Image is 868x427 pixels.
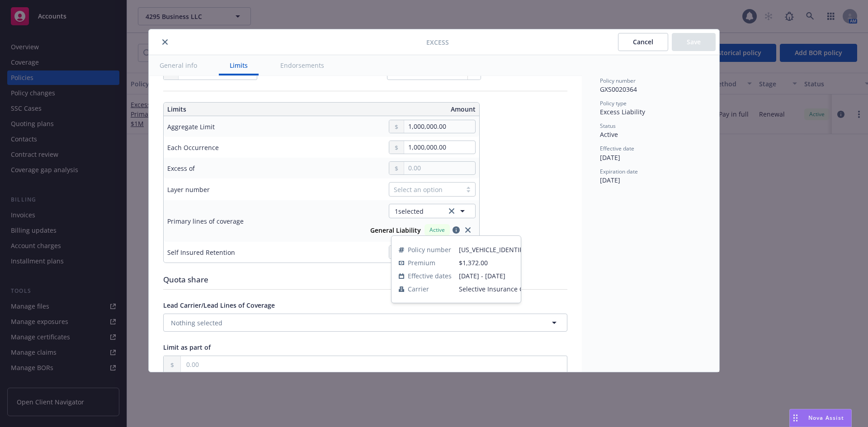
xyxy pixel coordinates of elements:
button: close [160,37,170,47]
span: Excess Liability [600,108,645,116]
div: Excess of [167,164,195,173]
span: [US_VEHICLE_IDENTIFICATION_NUMBER] [459,245,580,254]
span: Premium [408,258,435,267]
span: $1,372.00 [459,258,488,267]
div: Aggregate Limit [167,122,215,131]
span: [DATE] [600,153,620,162]
span: Policy number [600,77,636,84]
input: 0.00 [181,356,567,373]
a: close [462,225,473,235]
div: Drag to move [790,409,801,427]
span: Excess [426,38,449,47]
a: clear selection [446,206,457,216]
span: [DATE] - [DATE] [459,271,580,281]
div: Self Insured Retention [167,248,235,257]
th: Limits [164,103,290,116]
input: 0.00 [404,162,475,174]
strong: General Liability [370,226,421,235]
div: Layer number [167,185,210,194]
span: Expiration date [600,168,638,175]
input: 0.00 [404,120,475,133]
button: Cancel [618,33,668,51]
span: Active [600,130,618,139]
span: Nova Assist [808,414,844,422]
span: Carrier [408,284,429,294]
span: Limit as part of [163,343,211,352]
button: General info [149,55,208,75]
div: Quota share [163,274,567,286]
button: Endorsements [269,55,335,75]
span: Nothing selected [171,318,222,328]
span: Lead Carrier/Lead Lines of Coverage [163,301,275,310]
span: [DATE] [600,176,620,184]
span: 1 selected [395,206,424,216]
button: Nova Assist [789,409,852,427]
div: Each Occurrence [167,143,219,152]
span: Selective Insurance Group [459,284,580,294]
th: Amount [325,103,479,116]
button: 1selectedclear selection [389,204,476,218]
button: Limits [219,55,259,75]
span: Effective date [600,145,634,152]
div: Select an option [394,185,457,194]
span: Policy type [600,99,627,107]
span: Status [600,122,616,130]
span: Policy number [408,245,451,254]
input: 0.00 [404,141,475,154]
span: GXS0020364 [600,85,637,94]
span: Active [428,226,446,234]
button: Nothing selected [163,314,567,332]
div: Primary lines of coverage [167,216,244,226]
span: Effective dates [408,271,452,281]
